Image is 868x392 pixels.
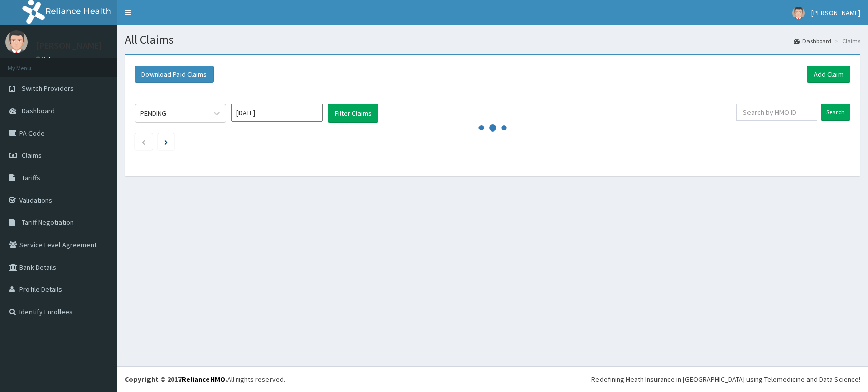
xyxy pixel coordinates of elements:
footer: All rights reserved. [117,366,868,392]
button: Download Paid Claims [135,66,214,83]
a: Dashboard [794,37,831,45]
button: Filter Claims [328,104,378,123]
span: Tariffs [22,173,40,182]
p: [PERSON_NAME] [36,41,102,50]
span: Switch Providers [22,84,74,93]
a: Next page [164,137,168,146]
span: Tariff Negotiation [22,218,74,227]
input: Search [821,104,850,121]
img: User Image [5,30,28,53]
a: RelianceHMO [182,375,225,384]
div: PENDING [140,108,166,118]
strong: Copyright © 2017 . [125,375,227,384]
a: Previous page [141,137,146,146]
span: Claims [22,151,42,160]
div: Redefining Heath Insurance in [GEOGRAPHIC_DATA] using Telemedicine and Data Science! [591,374,860,384]
h1: All Claims [125,33,860,46]
span: [PERSON_NAME] [811,8,860,17]
svg: audio-loading [477,113,508,143]
img: User Image [792,7,805,19]
li: Claims [832,37,860,45]
input: Search by HMO ID [736,104,817,121]
a: Add Claim [807,66,850,83]
span: Dashboard [22,106,55,115]
a: Online [36,55,60,62]
input: Select Month and Year [231,104,323,122]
